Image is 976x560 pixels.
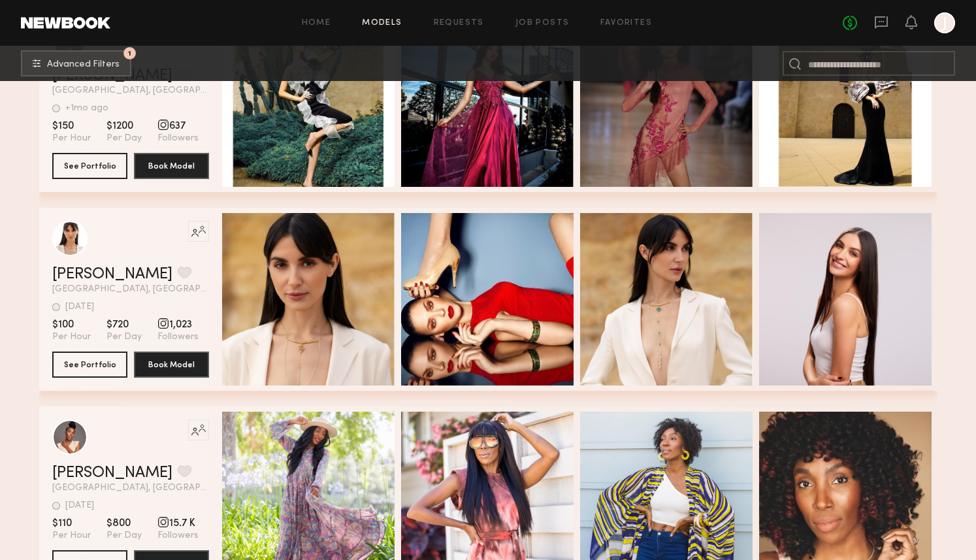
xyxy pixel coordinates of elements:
[106,517,142,530] span: $800
[134,352,209,378] button: Book Model
[65,104,108,113] div: +1mo ago
[157,133,199,144] span: Followers
[157,530,199,542] span: Followers
[362,19,402,27] a: Models
[52,465,172,481] a: [PERSON_NAME]
[157,517,199,530] span: 15.7 K
[52,484,209,493] span: [GEOGRAPHIC_DATA], [GEOGRAPHIC_DATA]
[21,50,131,76] button: 1Advanced Filters
[157,331,199,343] span: Followers
[106,530,142,542] span: Per Day
[52,133,91,144] span: Per Hour
[157,120,199,133] span: 637
[52,120,91,133] span: $150
[52,517,91,530] span: $110
[52,285,209,294] span: [GEOGRAPHIC_DATA], [GEOGRAPHIC_DATA]
[434,19,484,27] a: Requests
[52,267,172,282] a: [PERSON_NAME]
[600,19,652,27] a: Favorites
[134,153,209,179] button: Book Model
[52,86,209,95] span: [GEOGRAPHIC_DATA], [GEOGRAPHIC_DATA]
[106,120,142,133] span: $1200
[106,331,142,343] span: Per Day
[52,318,91,331] span: $100
[65,501,94,510] div: [DATE]
[47,60,120,69] span: Advanced Filters
[52,352,127,378] button: See Portfolio
[52,153,127,179] button: See Portfolio
[52,331,91,343] span: Per Hour
[65,303,94,312] div: [DATE]
[52,530,91,542] span: Per Hour
[157,318,199,331] span: 1,023
[128,50,131,56] span: 1
[106,133,142,144] span: Per Day
[934,12,955,33] a: J
[106,318,142,331] span: $720
[302,19,331,27] a: Home
[515,19,570,27] a: Job Posts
